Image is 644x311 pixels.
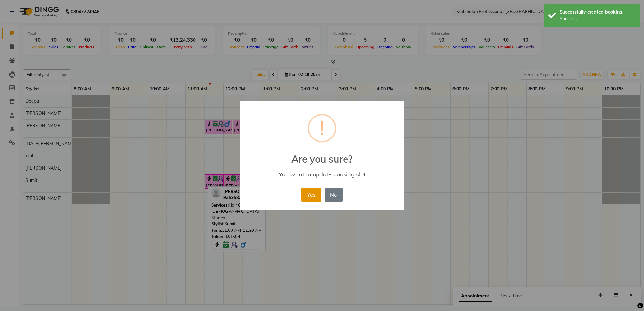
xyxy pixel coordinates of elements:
[240,146,404,165] h2: Are you sure?
[560,15,635,22] div: Success
[320,115,324,141] div: !
[325,188,343,202] button: No
[249,171,395,178] div: You want to update booking slot
[560,9,635,15] div: Successfully created booking.
[301,188,321,202] button: Yes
